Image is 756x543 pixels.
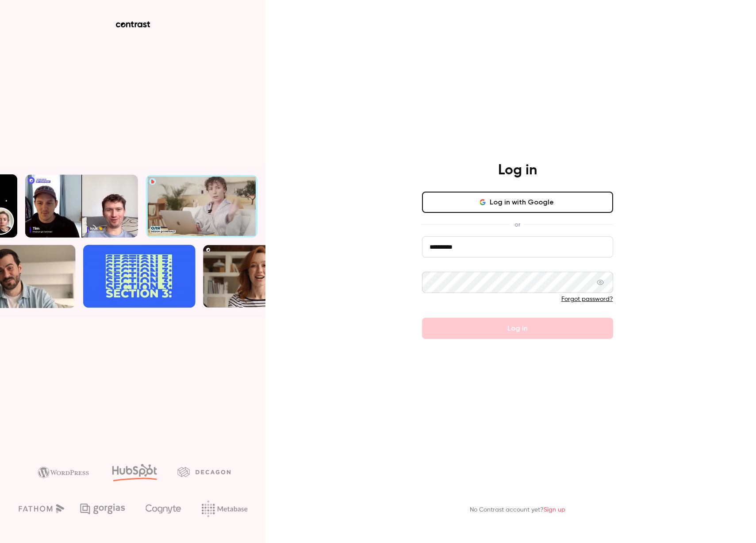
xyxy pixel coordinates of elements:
span: or [510,220,525,229]
p: No Contrast account yet? [470,505,565,515]
h4: Log in [498,162,537,179]
button: Log in with Google [422,192,613,213]
a: Sign up [544,507,565,513]
img: decagon [177,467,230,477]
a: Forgot password? [561,296,613,302]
